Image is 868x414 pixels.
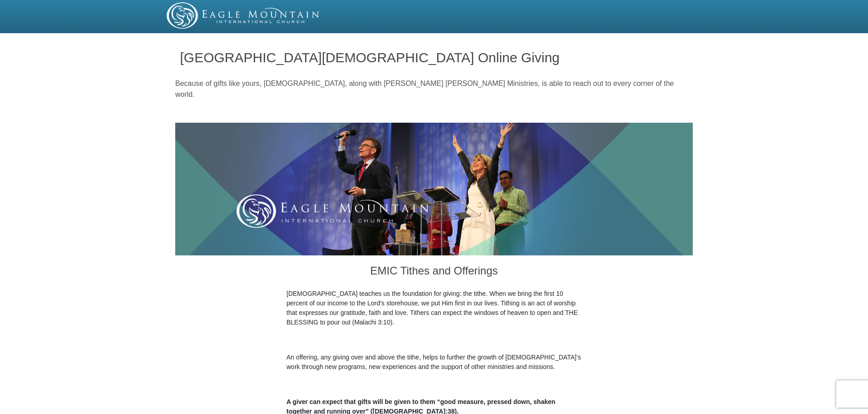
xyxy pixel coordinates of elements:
img: EMIC [167,2,320,29]
h3: EMIC Tithes and Offerings [286,255,582,289]
p: [DEMOGRAPHIC_DATA] teaches us the foundation for giving: the tithe. When we bring the first 10 pe... [286,289,582,327]
p: An offering, any giving over and above the tithe, helps to further the growth of [DEMOGRAPHIC_DAT... [286,353,582,372]
p: Because of gifts like yours, [DEMOGRAPHIC_DATA], along with [PERSON_NAME] [PERSON_NAME] Ministrie... [175,78,693,100]
h1: [GEOGRAPHIC_DATA][DEMOGRAPHIC_DATA] Online Giving [180,50,688,65]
